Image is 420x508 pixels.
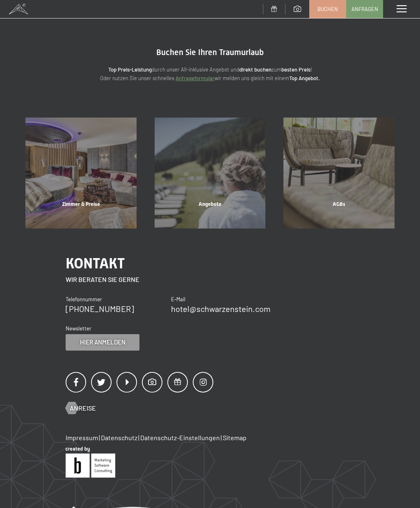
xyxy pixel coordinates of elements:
[317,5,338,13] span: Buchen
[310,0,346,18] a: Buchen
[66,447,115,478] img: Brandnamic GmbH | Leading Hospitality Solutions
[66,304,134,314] a: [PHONE_NUMBER]
[140,434,220,441] a: Datenschutz-Einstellungen
[70,404,96,413] span: Anreise
[281,66,310,73] strong: besten Preis
[333,201,345,207] span: AGBs
[146,118,275,229] a: Buchung Angebote
[108,66,152,73] strong: Top Preis-Leistung
[176,75,215,81] a: Anfrageformular
[80,338,126,346] span: Hier anmelden
[171,304,271,314] a: hotel@schwarzenstein.com
[101,434,137,441] a: Datenschutz
[239,66,272,73] strong: direkt buchen
[156,47,264,57] span: Buchen Sie Ihren Traumurlaub
[66,404,96,413] a: Anreise
[221,434,222,441] span: |
[33,65,387,83] p: durch unser All-inklusive Angebot und zum ! Oder nutzen Sie unser schnelles wir melden uns gleich...
[223,434,247,441] a: Sitemap
[66,325,91,332] span: Newsletter
[66,275,139,283] span: Wir beraten Sie gerne
[99,434,100,441] span: |
[347,0,383,18] a: Anfragen
[199,201,221,207] span: Angebote
[66,296,102,302] span: Telefonnummer
[274,118,404,229] a: Buchung AGBs
[62,201,100,207] span: Zimmer & Preise
[66,434,98,441] a: Impressum
[138,434,139,441] span: |
[352,5,378,13] span: Anfragen
[289,75,320,81] strong: Top Angebot.
[16,118,146,229] a: Buchung Zimmer & Preise
[66,255,125,272] span: Kontakt
[171,296,185,302] span: E-Mail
